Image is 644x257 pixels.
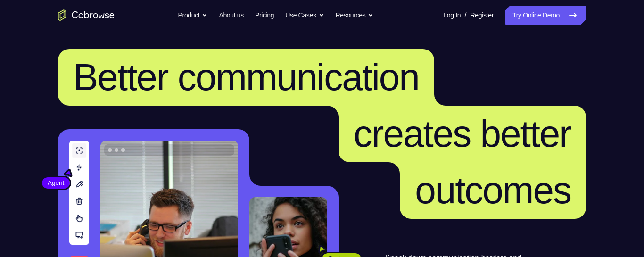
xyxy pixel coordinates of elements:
span: / [464,9,466,21]
button: Resources [336,6,374,25]
a: Pricing [255,6,274,25]
a: About us [219,6,243,25]
button: Product [178,6,208,25]
a: Register [471,6,494,25]
button: Use Cases [285,6,324,25]
span: Better communication [73,56,419,98]
a: Log In [443,6,461,25]
a: Go to the home page [58,9,115,21]
a: Try Online Demo [505,6,586,25]
span: creates better [354,113,571,155]
span: outcomes [415,169,571,211]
